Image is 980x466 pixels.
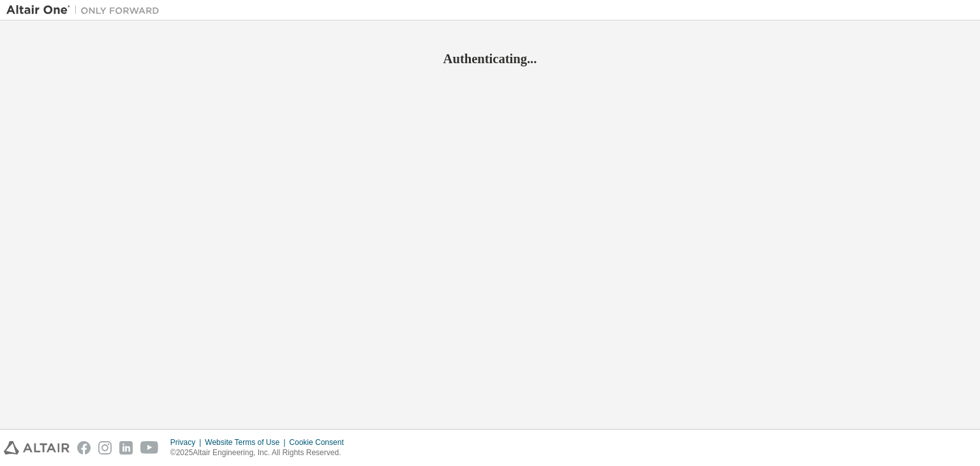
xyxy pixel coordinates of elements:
[140,441,159,455] img: youtube.svg
[4,441,70,455] img: altair_logo.svg
[170,437,205,447] div: Privacy
[98,441,112,455] img: instagram.svg
[6,50,974,67] h2: Authenticating...
[170,447,352,458] p: © 2025 Altair Engineering, Inc. All Rights Reserved.
[77,441,91,455] img: facebook.svg
[205,437,289,447] div: Website Terms of Use
[6,4,166,17] img: Altair One
[289,437,351,447] div: Cookie Consent
[119,441,133,455] img: linkedin.svg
